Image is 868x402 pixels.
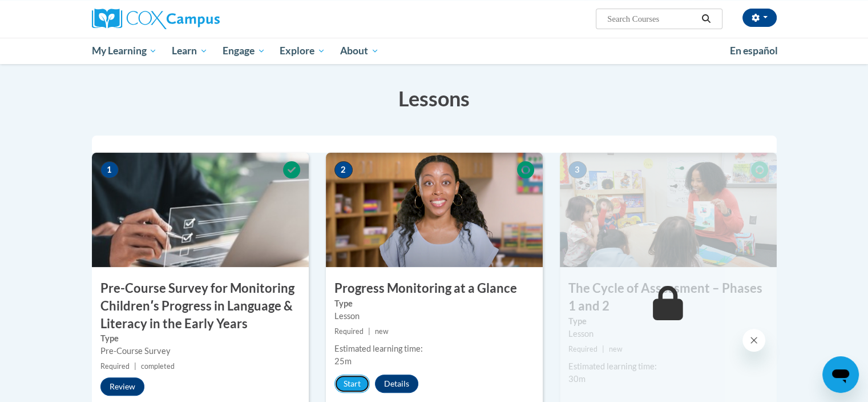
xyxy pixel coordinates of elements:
[609,345,623,353] span: new
[100,345,300,357] div: Pre-Course Survey
[84,38,165,64] a: My Learning
[164,38,215,64] a: Learn
[92,280,309,332] h3: Pre-Course Survey for Monitoring Childrenʹs Progress in Language & Literacy in the Early Years
[326,153,543,267] img: Course Image
[822,356,859,393] iframe: Button to launch messaging window
[560,280,777,315] h3: The Cycle of Assessment – Phases 1 and 2
[568,328,768,340] div: Lesson
[215,38,273,64] a: Engage
[375,327,389,336] span: new
[334,310,534,323] div: Lesson
[334,356,352,366] span: 25m
[334,343,534,355] div: Estimated learning time:
[134,362,136,371] span: |
[100,332,300,345] label: Type
[333,38,386,64] a: About
[334,375,370,393] button: Start
[100,362,130,371] span: Required
[568,345,597,353] span: Required
[375,375,418,393] button: Details
[334,161,353,178] span: 2
[326,280,543,297] h3: Progress Monitoring at a Glance
[92,153,309,267] img: Course Image
[368,327,370,336] span: |
[100,377,144,396] button: Review
[7,8,92,17] span: Hi. How can we help?
[560,153,777,267] img: Course Image
[92,9,220,29] img: Cox Campus
[606,12,697,26] input: Search Courses
[92,9,309,29] a: Cox Campus
[223,44,265,58] span: Engage
[730,45,778,57] span: En español
[568,374,586,384] span: 30m
[697,12,714,26] button: Search
[602,345,604,353] span: |
[172,44,208,58] span: Learn
[722,39,785,63] a: En español
[568,360,768,373] div: Estimated learning time:
[91,44,157,58] span: My Learning
[92,84,777,113] h3: Lessons
[568,315,768,328] label: Type
[340,44,379,58] span: About
[280,44,325,58] span: Explore
[334,327,364,336] span: Required
[568,161,587,178] span: 3
[334,297,534,310] label: Type
[742,9,777,27] button: Account Settings
[742,329,765,352] iframe: Close message
[272,38,333,64] a: Explore
[141,362,175,371] span: completed
[75,38,794,64] div: Main menu
[100,161,119,178] span: 1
